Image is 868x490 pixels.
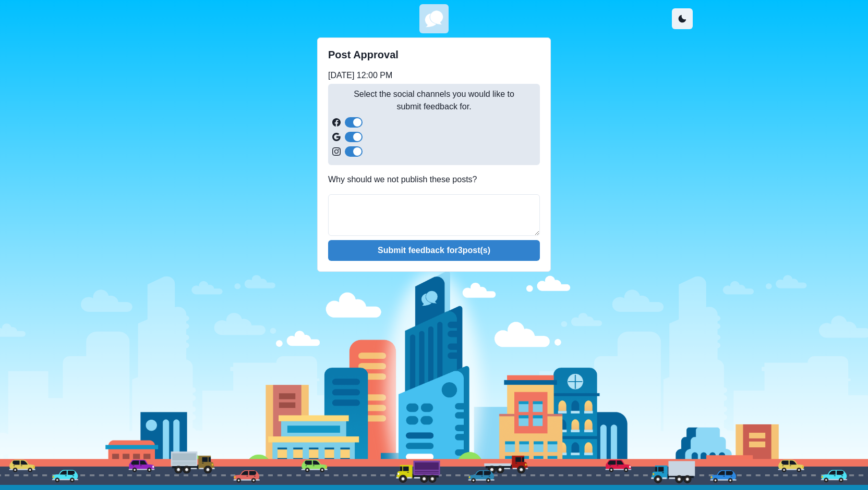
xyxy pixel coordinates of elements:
p: [DATE] 12:00 PM [328,69,540,82]
button: Toggle Mode [672,8,693,29]
p: Select the social channels you would like to submit feedback for. [332,88,536,113]
h2: Post Approval [328,48,540,61]
img: u8dYElcwoIgCIIgCIIgCIIgCIIgCIIgCIIgCIIgCIIgCIIgCIIgCIIgCIIgCIIgCIKgBfgfhTKg+uHK8RYAAAAASUVORK5CYII= [421,6,447,31]
button: Submit feedback for3post(s) [328,240,540,261]
p: Why should we not publish these posts? [328,173,540,186]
